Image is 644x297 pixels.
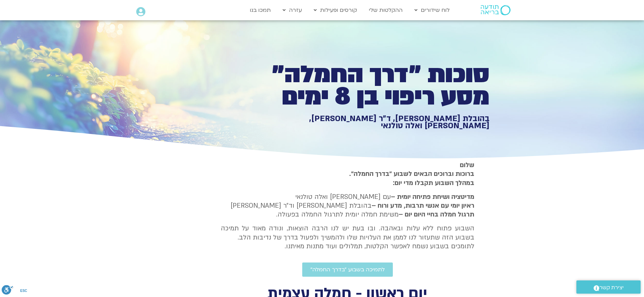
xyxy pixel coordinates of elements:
img: תודעה בריאה [481,5,510,15]
span: יצירת קשר [599,283,624,292]
strong: ברוכות וברוכים הבאים לשבוע ״בדרך החמלה״. במהלך השבוע תקבלו מדי יום: [349,169,474,187]
h1: בהובלת [PERSON_NAME], ד״ר [PERSON_NAME], [PERSON_NAME] ואלה טולנאי [255,115,490,130]
a: יצירת קשר [576,280,641,294]
a: תמכו בנו [246,4,274,17]
a: לוח שידורים [411,4,453,17]
a: עזרה [279,4,305,17]
p: עם [PERSON_NAME] ואלה טולנאי בהובלת [PERSON_NAME] וד״ר [PERSON_NAME] משימת חמלה יומית לתרגול החמל... [221,192,474,219]
span: לתמיכה בשבוע ״בדרך החמלה״ [310,267,385,273]
a: קורסים ופעילות [310,4,360,17]
a: ההקלטות שלי [365,4,406,17]
b: ראיון יומי עם אנשי תרבות, מדע ורוח – [372,201,474,210]
b: תרגול חמלה בחיי היום יום – [399,210,474,219]
strong: מדיטציה ושיחת פתיחה יומית – [391,192,474,201]
p: השבוע פתוח ללא עלות ובאהבה. ובו בעת יש לנו הרבה הוצאות, ונודה מאוד על תמיכה בשבוע הזה שתעזור לנו ... [221,224,474,251]
a: לתמיכה בשבוע ״בדרך החמלה״ [302,262,393,277]
h1: סוכות ״דרך החמלה״ מסע ריפוי בן 8 ימים [255,64,490,108]
strong: שלום [460,161,474,169]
